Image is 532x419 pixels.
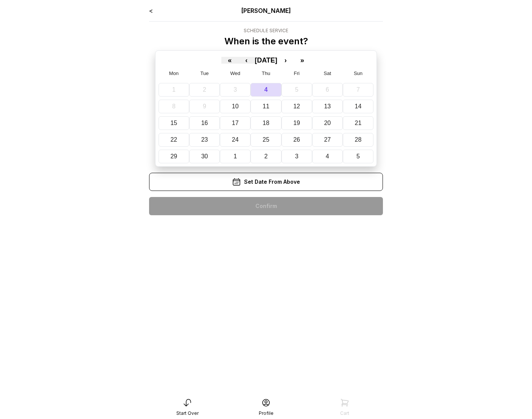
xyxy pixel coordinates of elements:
button: September 23, 2025 [189,133,220,147]
button: September 8, 2025 [159,100,189,113]
abbr: September 12, 2025 [293,103,300,109]
abbr: September 24, 2025 [232,136,239,143]
button: September 25, 2025 [250,133,281,147]
abbr: Saturday [324,70,331,76]
abbr: September 17, 2025 [232,120,239,126]
abbr: Friday [294,70,300,76]
abbr: September 28, 2025 [355,136,362,143]
abbr: September 6, 2025 [326,86,329,93]
abbr: September 25, 2025 [263,136,269,143]
abbr: September 27, 2025 [324,136,331,143]
div: Profile [259,410,274,416]
abbr: September 16, 2025 [201,120,208,126]
abbr: Wednesday [230,70,241,76]
abbr: September 22, 2025 [170,136,177,143]
abbr: September 11, 2025 [263,103,269,109]
button: September 27, 2025 [312,133,343,147]
abbr: September 7, 2025 [356,86,360,93]
abbr: October 1, 2025 [233,153,237,159]
button: › [277,57,294,64]
button: September 6, 2025 [312,83,343,97]
button: September 7, 2025 [343,83,373,97]
abbr: September 15, 2025 [170,120,177,126]
button: September 17, 2025 [220,116,250,130]
button: September 4, 2025 [250,83,281,97]
abbr: September 20, 2025 [324,120,331,126]
abbr: September 1, 2025 [172,86,176,93]
abbr: Sunday [354,70,362,76]
div: Set Date From Above [149,173,383,191]
button: September 29, 2025 [159,150,189,163]
abbr: September 4, 2025 [264,86,268,93]
button: October 4, 2025 [312,150,343,163]
abbr: September 5, 2025 [295,86,299,93]
abbr: October 5, 2025 [356,153,360,159]
div: Start Over [176,410,199,416]
button: September 9, 2025 [189,100,220,113]
button: September 20, 2025 [312,116,343,130]
button: September 30, 2025 [189,150,220,163]
button: September 28, 2025 [343,133,373,147]
button: September 26, 2025 [282,133,312,147]
abbr: September 21, 2025 [355,120,362,126]
button: September 12, 2025 [282,100,312,113]
a: < [149,7,153,14]
button: September 1, 2025 [159,83,189,97]
abbr: September 9, 2025 [203,103,206,109]
abbr: October 2, 2025 [264,153,268,159]
span: [DATE] [255,56,277,64]
abbr: September 2, 2025 [203,86,206,93]
div: Cart [340,410,349,416]
p: When is the event? [224,35,308,47]
button: [DATE] [255,57,277,64]
div: Schedule Service [224,28,308,34]
button: « [221,57,238,64]
abbr: October 3, 2025 [295,153,299,159]
abbr: Thursday [262,70,270,76]
button: October 3, 2025 [282,150,312,163]
button: September 24, 2025 [220,133,250,147]
div: [PERSON_NAME] [196,6,336,15]
button: September 19, 2025 [282,116,312,130]
abbr: September 10, 2025 [232,103,239,109]
button: » [294,57,311,64]
button: September 18, 2025 [250,116,281,130]
abbr: September 8, 2025 [172,103,176,109]
abbr: September 14, 2025 [355,103,362,109]
abbr: September 26, 2025 [293,136,300,143]
abbr: September 23, 2025 [201,136,208,143]
button: September 14, 2025 [343,100,373,113]
button: September 5, 2025 [282,83,312,97]
button: ‹ [238,57,255,64]
button: September 3, 2025 [220,83,250,97]
abbr: September 19, 2025 [293,120,300,126]
button: September 16, 2025 [189,116,220,130]
button: October 1, 2025 [220,150,250,163]
abbr: September 3, 2025 [233,86,237,93]
button: September 22, 2025 [159,133,189,147]
button: October 5, 2025 [343,150,373,163]
button: October 2, 2025 [250,150,281,163]
abbr: September 13, 2025 [324,103,331,109]
button: September 10, 2025 [220,100,250,113]
abbr: October 4, 2025 [326,153,329,159]
abbr: September 18, 2025 [263,120,269,126]
button: September 21, 2025 [343,116,373,130]
abbr: Monday [169,70,179,76]
abbr: September 29, 2025 [170,153,177,159]
button: September 13, 2025 [312,100,343,113]
button: September 2, 2025 [189,83,220,97]
button: September 15, 2025 [159,116,189,130]
abbr: September 30, 2025 [201,153,208,159]
button: September 11, 2025 [250,100,281,113]
abbr: Tuesday [201,70,209,76]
